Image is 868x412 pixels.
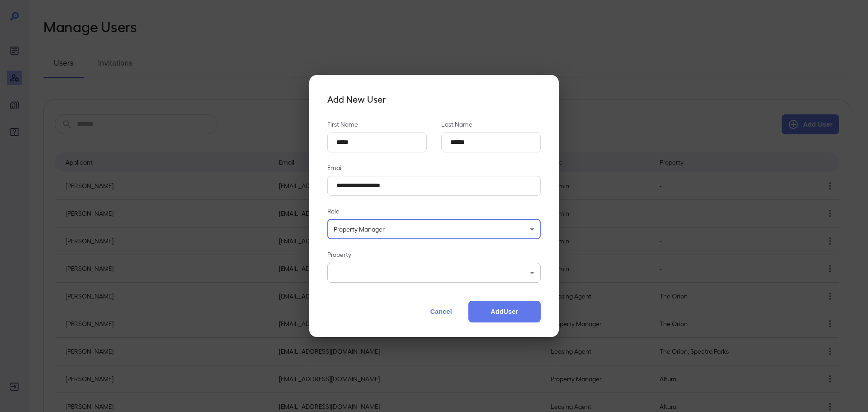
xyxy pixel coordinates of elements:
[327,93,541,105] h4: Add New User
[421,301,461,322] button: Cancel
[327,163,541,172] p: Email
[327,120,427,129] p: First Name
[327,207,541,216] p: Role
[327,250,541,259] p: Property
[327,219,541,239] div: Property Manager
[468,301,541,322] button: AddUser
[441,120,541,129] p: Last Name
